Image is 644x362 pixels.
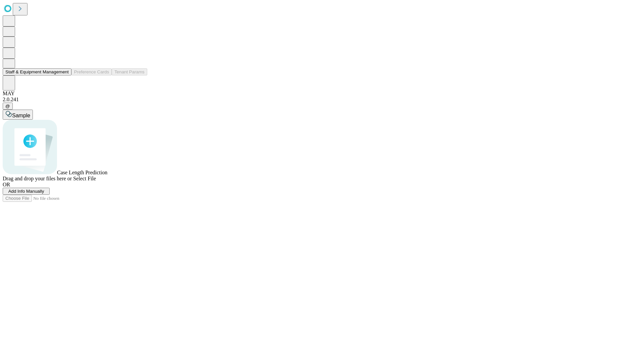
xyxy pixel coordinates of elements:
span: Drag and drop your files here or [3,176,72,181]
button: Staff & Equipment Management [3,68,71,75]
button: Add Info Manually [3,188,50,195]
span: Select File [73,176,96,181]
button: @ [3,103,13,110]
span: OR [3,182,10,187]
button: Tenant Params [112,68,147,75]
button: Sample [3,110,33,120]
span: @ [5,104,10,109]
button: Preference Cards [71,68,112,75]
span: Case Length Prediction [57,170,107,175]
span: Sample [12,113,30,118]
span: Add Info Manually [8,189,44,194]
div: MAY [3,90,641,97]
div: 2.0.241 [3,97,641,103]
